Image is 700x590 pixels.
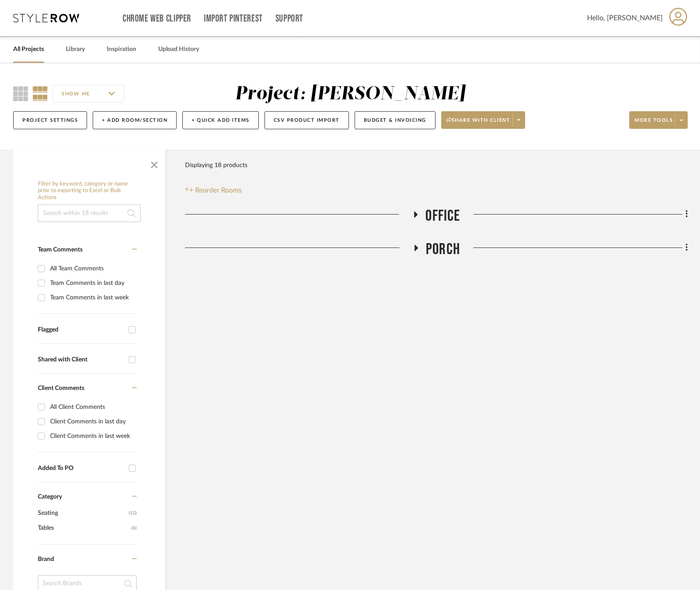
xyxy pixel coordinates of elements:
[38,506,127,521] span: Seating
[635,117,673,130] span: More tools
[123,15,191,22] a: Chrome Web Clipper
[629,111,688,129] button: More tools
[425,207,460,226] span: Office
[195,185,242,196] span: Reorder Rooms
[50,291,134,305] div: Team Comments in last week
[38,556,54,562] span: Brand
[50,415,134,429] div: Client Comments in last day
[50,276,134,290] div: Team Comments in last day
[441,111,526,129] button: Share with client
[185,157,247,174] div: Displaying 18 products
[50,262,134,276] div: All Team Comments
[276,15,303,22] a: Support
[38,326,124,334] div: Flagged
[204,15,263,22] a: Import Pinterest
[38,465,124,472] div: Added To PO
[38,385,84,391] span: Client Comments
[426,240,460,259] span: Porch
[107,44,136,55] a: Inspiration
[50,429,134,443] div: Client Comments in last week
[158,44,199,55] a: Upload History
[66,44,85,55] a: Library
[355,111,435,129] button: Budget & Invoicing
[38,181,141,201] h6: Filter by keyword, category or name prior to exporting to Excel or Bulk Actions
[145,154,163,172] button: Close
[185,185,242,196] button: Reorder Rooms
[265,111,349,129] button: CSV Product Import
[50,400,134,414] div: All Client Comments
[93,111,177,129] button: + Add Room/Section
[13,44,44,55] a: All Projects
[129,506,137,520] span: (12)
[38,356,124,364] div: Shared with Client
[38,247,83,253] span: Team Comments
[446,117,511,130] span: Share with client
[38,521,129,535] span: Tables
[38,204,141,222] input: Search within 18 results
[13,111,87,129] button: Project Settings
[131,521,137,535] span: (6)
[587,13,663,23] span: Hello, [PERSON_NAME]
[235,85,465,103] div: Project: [PERSON_NAME]
[182,111,259,129] button: + Quick Add Items
[38,493,62,501] span: Category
